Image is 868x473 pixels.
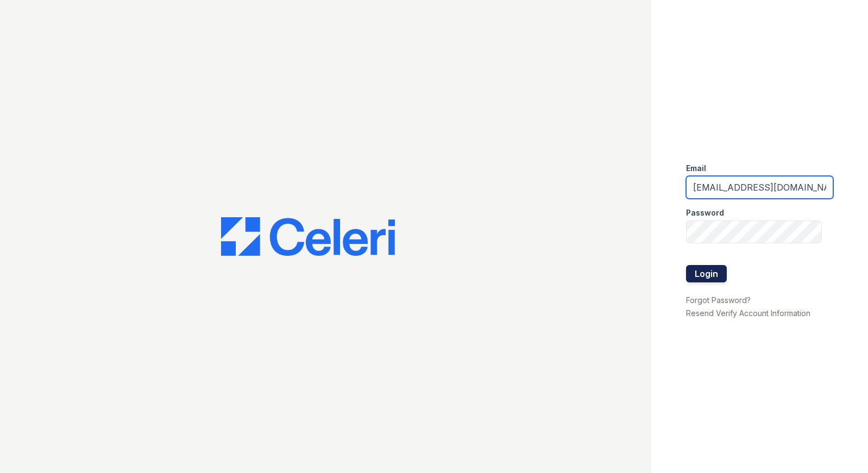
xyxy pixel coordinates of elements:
[686,308,810,318] a: Resend Verify Account Information
[221,217,395,256] img: CE_Logo_Blue-a8612792a0a2168367f1c8372b55b34899dd931a85d93a1a3d3e32e68fde9ad4.png
[686,163,706,174] label: Email
[686,207,724,218] label: Password
[686,295,751,305] a: Forgot Password?
[686,265,727,282] button: Login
